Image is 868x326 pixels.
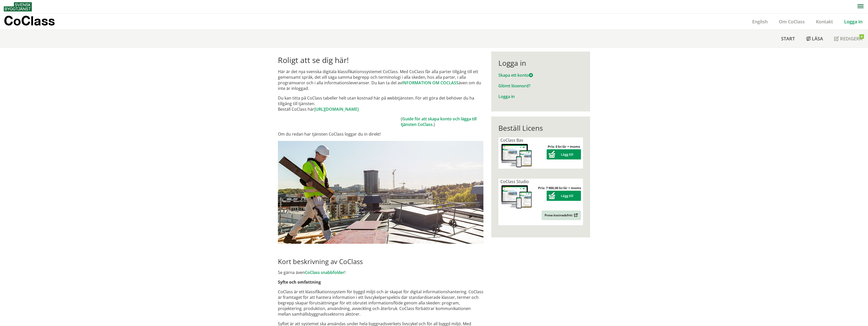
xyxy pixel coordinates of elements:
span: Start [781,36,795,42]
strong: Pris: 7 900,00 kr/år + moms [538,186,581,190]
a: Start [776,30,800,47]
p: Du kan titta på CoClass tabeller helt utan kostnad här på webbtjänsten. För att göra det behöver ... [278,95,483,112]
span: CoClass Bas [500,137,523,143]
p: Se gärna även ! [278,270,483,275]
a: Prova kostnadsfritt [542,210,581,220]
a: Glömt lösenord? [498,83,530,89]
a: Lägg till [547,193,581,198]
p: CoClass [4,18,55,24]
h1: Roligt att se dig här! [278,56,483,65]
a: Skapa ett konto [498,72,533,78]
button: Lägg till [547,149,581,159]
a: CoClass snabbfolder [305,270,344,275]
a: INFORMATION OM COCLASS [402,80,459,86]
span: CoClass Studio [500,179,529,184]
a: Logga in [839,19,868,25]
p: Om du redan har tjänsten CoClass loggar du in direkt! [278,131,483,137]
button: Lägg till [547,191,581,201]
a: Kontakt [810,19,839,25]
a: Läsa [800,30,829,47]
p: CoClass är ett klassifikationssystem för byggd miljö och är skapat för digital informationshanter... [278,289,483,317]
div: Beställ Licens [498,124,583,132]
img: coclass-license.jpg [500,184,533,210]
div: Logga in [498,59,583,67]
td: ( .) [401,116,483,127]
a: English [747,19,773,25]
span: Läsa [812,36,823,42]
img: Svensk Byggtjänst [4,2,32,11]
img: login.jpg [278,141,483,244]
a: CoClass [4,14,66,29]
strong: Pris: 0 kr/år + moms [548,144,580,149]
img: coclass-license.jpg [500,143,533,169]
a: Guide för att skapa konto och lägga till tjänsten CoClass [401,116,477,127]
p: Här är det nya svenska digitala klassifikationssystemet CoClass. Med CoClass får alla parter till... [278,69,483,91]
a: Om CoClass [773,19,810,25]
a: [URL][DOMAIN_NAME] [314,106,359,112]
strong: Syfte och omfattning [278,279,321,285]
a: Lägg till [547,152,581,157]
h2: Kort beskrivning av CoClass [278,257,483,266]
a: Logga in [498,94,515,99]
img: Outbound.png [573,213,578,217]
